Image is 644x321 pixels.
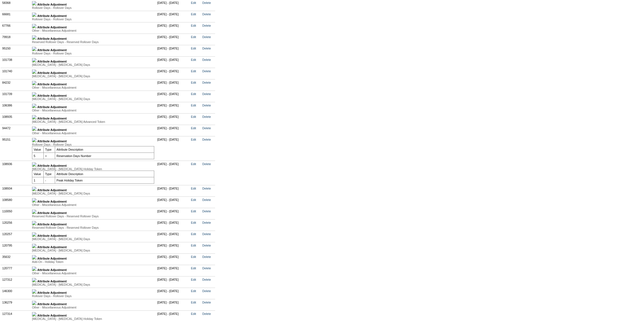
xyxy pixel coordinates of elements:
[32,237,154,241] div: [MEDICAL_DATA] - [MEDICAL_DATA] Days
[191,289,196,293] a: Edit
[191,115,196,118] a: Edit
[32,146,44,153] td: Value
[156,288,190,299] td: [DATE] - [DATE]
[37,234,67,237] b: Attribute Adjustment
[1,231,31,242] td: 120257
[37,140,67,143] b: Attribute Adjustment
[32,153,44,159] td: 5
[32,221,36,225] img: b_plus.gif
[32,58,36,63] img: b_plus.gif
[202,47,211,50] a: Delete
[32,97,154,101] div: [MEDICAL_DATA] - [MEDICAL_DATA] Days
[55,177,154,183] td: Peak Holiday Token
[156,253,190,265] td: [DATE] - [DATE]
[202,92,211,96] a: Delete
[37,105,67,109] b: Attribute Adjustment
[32,86,154,89] div: Other - Miscellaneous Adjustment
[32,18,154,21] div: Rollover Days - Rollover Days
[32,120,154,123] div: [MEDICAL_DATA] - [MEDICAL_DATA] Advanced Token
[32,198,36,203] img: b_plus.gif
[1,265,31,276] td: 120777
[156,91,190,102] td: [DATE] - [DATE]
[156,45,190,56] td: [DATE] - [DATE]
[1,276,31,288] td: 127312
[191,210,196,213] a: Edit
[32,312,36,317] img: b_plus.gif
[32,115,36,120] img: b_plus.gif
[32,317,154,320] div: [MEDICAL_DATA] - [MEDICAL_DATA] Holiday Token
[44,146,55,153] td: Type
[202,81,211,84] a: Delete
[191,267,196,270] a: Edit
[1,113,31,125] td: 108935
[202,24,211,27] a: Delete
[156,219,190,231] td: [DATE] - [DATE]
[32,29,154,32] div: Other - Miscellaneous Adjustment
[32,74,154,78] div: [MEDICAL_DATA] - [MEDICAL_DATA] Days
[191,81,196,84] a: Edit
[1,22,31,34] td: 67766
[156,102,190,113] td: [DATE] - [DATE]
[32,52,154,55] div: Rollover Days - Rollover Days
[202,35,211,39] a: Delete
[1,91,31,102] td: 101739
[191,58,196,61] a: Edit
[32,301,36,305] img: b_plus.gif
[32,177,44,183] td: 1
[37,200,67,203] b: Attribute Adjustment
[156,11,190,22] td: [DATE] - [DATE]
[37,245,67,249] b: Attribute Adjustment
[156,276,190,288] td: [DATE] - [DATE]
[32,24,36,28] img: b_plus.gif
[202,198,211,201] a: Delete
[202,301,211,304] a: Delete
[202,312,211,315] a: Delete
[191,198,196,201] a: Edit
[32,187,36,191] img: b_plus.gif
[191,255,196,258] a: Edit
[32,267,36,271] img: b_plus.gif
[37,71,67,74] b: Attribute Adjustment
[1,56,31,68] td: 101738
[191,69,196,73] a: Edit
[202,210,211,213] a: Delete
[32,226,154,229] div: Reserved Rollover Days - Reserved Rollover Days
[191,24,196,27] a: Edit
[32,104,36,108] img: b_plus.gif
[1,161,31,185] td: 108936
[191,13,196,16] a: Edit
[156,161,190,185] td: [DATE] - [DATE]
[32,143,154,146] div: Rollover Days - Rollover Days
[202,187,211,190] a: Delete
[32,1,36,6] img: b_plus.gif
[32,81,36,85] img: b_plus.gif
[191,244,196,247] a: Edit
[37,257,67,260] b: Attribute Adjustment
[32,63,154,66] div: [MEDICAL_DATA] - [MEDICAL_DATA] Days
[32,6,154,9] div: Rollover Days - Rollover Days
[55,171,154,177] td: Attribute Description
[32,92,36,97] img: b_plus.gif
[37,83,67,86] b: Attribute Adjustment
[156,265,190,276] td: [DATE] - [DATE]
[32,131,154,135] div: Other - Miscellaneous Adjustment
[1,45,31,56] td: 95150
[37,291,67,294] b: Attribute Adjustment
[1,125,31,136] td: 94472
[37,268,67,272] b: Attribute Adjustment
[191,35,196,39] a: Edit
[1,299,31,310] td: 136279
[156,34,190,45] td: [DATE] - [DATE]
[1,79,31,91] td: 84232
[202,69,211,73] a: Delete
[1,196,31,208] td: 108580
[156,22,190,34] td: [DATE] - [DATE]
[55,153,154,159] td: Reservation Days Number
[32,35,36,40] img: b_plus.gif
[32,109,154,112] div: Other - Miscellaneous Adjustment
[1,185,31,196] td: 108934
[156,299,190,310] td: [DATE] - [DATE]
[32,278,36,282] img: b_plus.gif
[37,314,67,317] b: Attribute Adjustment
[32,244,36,248] img: b_plus.gif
